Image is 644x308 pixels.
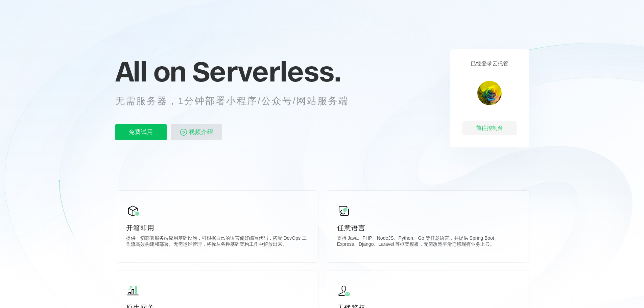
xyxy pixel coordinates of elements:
[462,121,517,135] div: 前往控制台
[189,124,213,140] span: 视频介绍
[471,60,508,67] p: 已经登录云托管
[126,235,307,249] p: 提供一切部署服务端应用基础设施，可根据自己的语言偏好编写代码，搭配 DevOps 工作流高效构建和部署。无需运维管理，将你从各种基础架构工作中解放出来。
[337,223,518,233] p: 任意语言
[115,54,186,88] span: All on
[337,235,518,249] p: 支持 Java、PHP、NodeJS、Python、Go 等任意语言，并提供 Spring Boot、Express、Django、Laravel 等框架模板，无需改造平滑迁移现有业务上云。
[192,54,341,88] span: Serverless.
[126,223,307,233] p: 开箱即用
[115,124,167,140] p: 免费试用
[115,94,361,108] p: 无需服务器，1分钟部署小程序/公众号/网站服务端
[180,128,188,136] img: video_play.svg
